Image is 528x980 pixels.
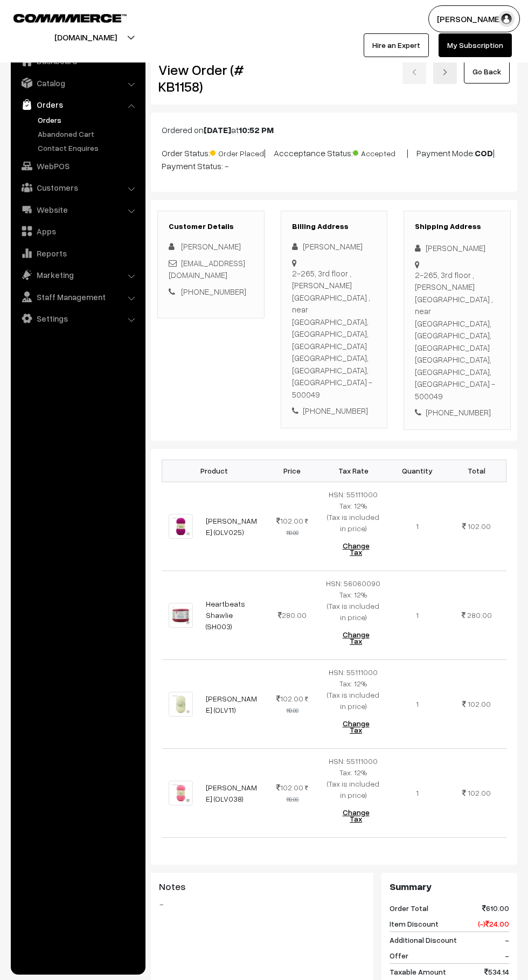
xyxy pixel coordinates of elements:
a: Hire an Expert [364,33,429,57]
b: 10:52 PM [239,124,274,135]
th: Product [162,460,266,482]
span: HSN: 55111000 Tax: 12% (Tax is included in price) [327,756,379,800]
a: Heartbeats Shawlie (SH003) [206,599,245,631]
a: [PHONE_NUMBER] [181,287,246,296]
a: Reports [13,244,142,263]
span: Order Placed [210,145,264,159]
div: [PERSON_NAME] [292,240,377,253]
span: 1 [416,788,419,797]
img: right-arrow.png [442,69,448,75]
th: Total [447,460,506,482]
img: user [498,11,515,27]
span: HSN: 55111000 Tax: 12% (Tax is included in price) [327,490,379,533]
span: Taxable Amount [390,966,446,977]
span: Accepted [353,145,407,159]
span: 102.00 [276,516,303,525]
th: Quantity [388,460,447,482]
a: Settings [13,309,142,328]
span: 280.00 [278,610,307,620]
p: Ordered on at [162,123,506,136]
div: 2-265, 3rd floor , [PERSON_NAME][GEOGRAPHIC_DATA] , near [GEOGRAPHIC_DATA], [GEOGRAPHIC_DATA], [G... [292,267,377,401]
a: Go Back [464,60,510,84]
strike: 110.00 [286,784,308,803]
a: COMMMERCE [13,11,108,24]
span: - [505,934,509,946]
img: 1000052623.jpg [169,603,193,627]
span: 102.00 [276,694,303,703]
span: Offer [390,950,408,961]
h3: Customer Details [169,222,253,231]
span: 610.00 [482,902,509,914]
button: Change Tax [331,801,381,831]
b: COD [475,148,493,158]
span: 1 [416,610,419,620]
span: 102.00 [468,699,491,708]
img: 1000051435.jpg [169,514,193,538]
div: [PERSON_NAME] [415,242,499,254]
button: [PERSON_NAME]… [428,5,520,32]
h3: Notes [159,881,365,893]
span: Order Total [390,902,428,914]
span: 1 [416,522,419,531]
a: My Subscription [439,33,512,57]
span: [PERSON_NAME] [181,241,241,251]
span: 280.00 [467,610,492,620]
a: Customers [13,178,142,197]
div: [PHONE_NUMBER] [292,405,377,417]
h3: Summary [390,881,509,893]
div: [PHONE_NUMBER] [415,406,499,419]
span: 1 [416,699,419,708]
span: 102.00 [276,783,303,792]
a: [PERSON_NAME] (OLV11) [206,694,257,714]
b: [DATE] [204,124,231,135]
h3: Billing Address [292,222,377,231]
p: Order Status: | Accceptance Status: | Payment Mode: | Payment Status: - [162,145,506,172]
img: 1000051499.jpg [169,781,193,805]
blockquote: - [159,898,365,911]
a: Staff Management [13,287,142,307]
span: - [505,950,509,961]
span: 534.14 [484,966,509,977]
a: Abandoned Cart [35,128,142,140]
a: Website [13,200,142,219]
th: Price [266,460,318,482]
a: Apps [13,221,142,241]
a: [EMAIL_ADDRESS][DOMAIN_NAME] [169,258,245,280]
img: 1000051446.jpg [169,692,193,716]
span: 102.00 [468,522,491,531]
span: (-) 24.00 [478,918,509,929]
span: 102.00 [468,788,491,797]
span: Additional Discount [390,934,457,946]
a: WebPOS [13,156,142,176]
a: Orders [13,95,142,114]
strike: 110.00 [286,696,308,714]
a: [PERSON_NAME] (OLV025) [206,516,257,537]
span: HSN: 55111000 Tax: 12% (Tax is included in price) [327,668,379,711]
h3: Shipping Address [415,222,499,231]
button: Change Tax [331,534,381,564]
a: Marketing [13,265,142,284]
span: HSN: 56060090 Tax: 12% (Tax is included in price) [326,579,380,622]
div: 2-265, 3rd floor , [PERSON_NAME][GEOGRAPHIC_DATA] , near [GEOGRAPHIC_DATA], [GEOGRAPHIC_DATA], [G... [415,269,499,402]
button: Change Tax [331,712,381,742]
strike: 110.00 [286,518,308,536]
img: COMMMERCE [13,14,127,22]
a: Orders [35,114,142,126]
button: [DOMAIN_NAME] [17,24,155,51]
a: Contact Enquires [35,142,142,154]
button: Change Tax [331,623,381,653]
a: [PERSON_NAME] (OLV038) [206,783,257,803]
span: Item Discount [390,918,439,929]
h2: View Order (# KB1158) [158,61,265,95]
th: Tax Rate [319,460,388,482]
a: Catalog [13,73,142,93]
